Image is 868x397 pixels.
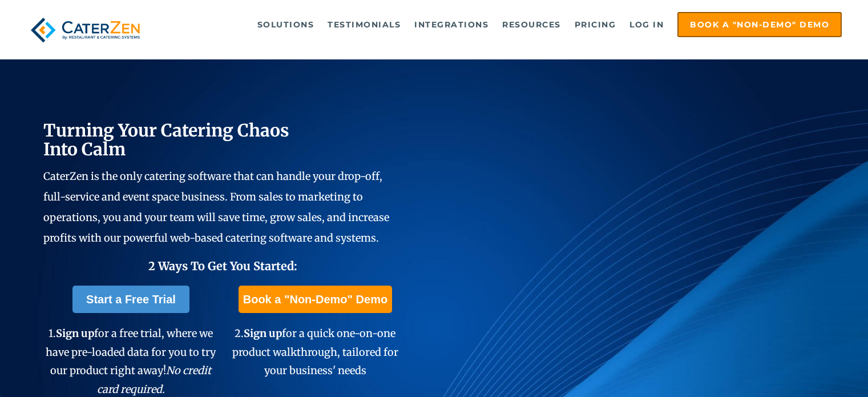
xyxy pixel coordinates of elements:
iframe: Help widget launcher [766,352,855,384]
span: 2 Ways To Get You Started: [148,259,297,273]
span: Sign up [56,327,94,340]
span: 1. for a free trial, where we have pre-loaded data for you to try our product right away! [46,327,216,395]
div: Navigation Menu [165,12,842,37]
img: caterzen [26,12,145,48]
a: Start a Free Trial [72,286,189,313]
a: Book a "Non-Demo" Demo [677,12,842,37]
span: 2. for a quick one-on-one product walkthrough, tailored for your business' needs [232,327,398,377]
a: Integrations [409,13,494,36]
span: Sign up [244,327,282,340]
em: No credit card required. [97,364,212,395]
a: Log in [624,13,669,36]
a: Resources [496,13,567,36]
span: CaterZen is the only catering software that can handle your drop-off, full-service and event spac... [43,170,389,244]
a: Solutions [252,13,320,36]
a: Book a "Non-Demo" Demo [239,286,392,313]
a: Testimonials [322,13,406,36]
span: Turning Your Catering Chaos Into Calm [43,119,289,160]
a: Pricing [569,13,622,36]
